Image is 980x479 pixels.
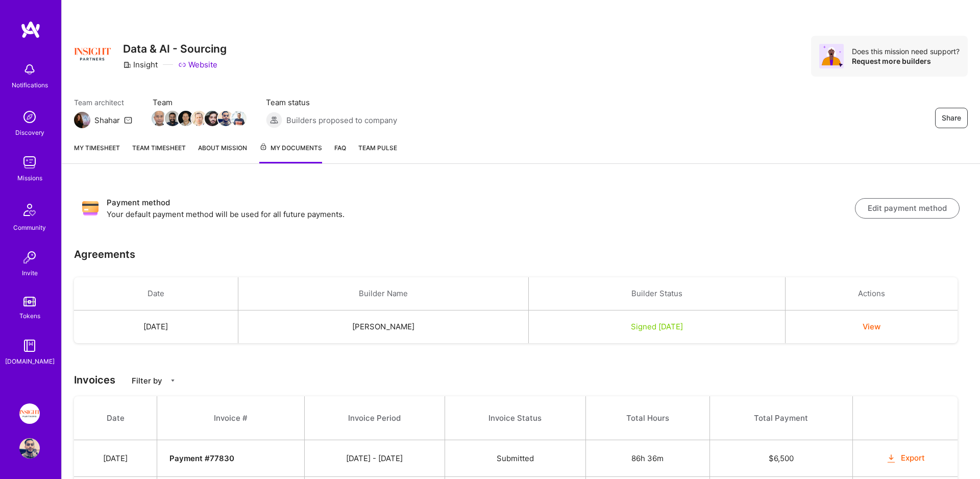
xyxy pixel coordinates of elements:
[124,116,132,124] i: icon Mail
[17,438,42,459] a: User Avatar
[107,197,855,209] h3: Payment method
[198,142,247,163] a: About Mission
[19,152,40,173] img: teamwork
[132,142,186,163] a: Team timesheet
[445,396,585,440] th: Invoice Status
[238,277,528,310] th: Builder Name
[232,110,246,127] a: Team Member Avatar
[15,127,44,138] div: Discovery
[219,110,232,127] a: Team Member Avatar
[205,111,220,126] img: Team Member Avatar
[819,44,844,68] img: Avatar
[22,268,38,278] div: Invite
[334,142,346,163] a: FAQ
[259,142,322,163] a: My Documents
[259,142,322,154] span: My Documents
[852,56,960,66] div: Request more builders
[206,110,219,127] a: Team Member Avatar
[74,112,90,128] img: Team Architect
[165,111,180,126] img: Team Member Avatar
[231,111,247,126] img: Team Member Avatar
[305,396,445,440] th: Invoice Period
[74,142,120,163] a: My timesheet
[13,222,46,233] div: Community
[191,111,207,126] img: Team Member Avatar
[157,396,305,440] th: Invoice #
[358,142,397,163] a: Team Pulse
[132,375,162,386] p: Filter by
[19,403,40,424] img: Insight Partners: Data & AI - Sourcing
[885,453,897,465] i: icon OrangeDownload
[74,374,968,386] h3: Invoices
[74,36,111,73] img: Company Logo
[528,277,785,310] th: Builder Status
[123,61,131,69] i: icon CompanyGray
[541,321,773,332] div: Signed [DATE]
[266,97,397,108] span: Team status
[19,310,40,321] div: Tokens
[153,110,166,127] a: Team Member Avatar
[74,310,238,344] td: [DATE]
[20,20,41,39] img: logo
[23,297,36,306] img: tokens
[74,440,157,477] td: [DATE]
[266,112,282,128] img: Builders proposed to company
[169,453,234,463] strong: Payment # 77830
[12,80,48,90] div: Notifications
[179,110,192,127] a: Team Member Avatar
[497,453,534,463] span: Submitted
[305,440,445,477] td: [DATE] - [DATE]
[94,115,120,126] div: Shahar
[192,110,206,127] a: Team Member Avatar
[19,336,40,356] img: guide book
[17,198,42,222] img: Community
[238,310,528,344] td: [PERSON_NAME]
[863,321,880,332] button: View
[17,403,42,424] a: Insight Partners: Data & AI - Sourcing
[585,440,709,477] td: 86h 36m
[286,115,397,126] span: Builders proposed to company
[852,46,960,56] div: Does this mission need support?
[152,111,167,126] img: Team Member Avatar
[710,396,852,440] th: Total Payment
[74,396,157,440] th: Date
[585,396,709,440] th: Total Hours
[218,111,233,126] img: Team Member Avatar
[74,277,238,310] th: Date
[935,108,968,128] button: Share
[5,356,55,367] div: [DOMAIN_NAME]
[885,452,925,464] button: Export
[123,42,227,55] h3: Data & AI - Sourcing
[358,144,397,152] span: Team Pulse
[19,247,40,268] img: Invite
[942,113,961,123] span: Share
[123,59,158,70] div: Insight
[74,248,135,260] h3: Agreements
[19,59,40,80] img: bell
[82,200,99,217] img: Payment method
[166,110,179,127] a: Team Member Avatar
[107,209,855,220] p: Your default payment method will be used for all future payments.
[19,438,40,459] img: User Avatar
[178,111,193,126] img: Team Member Avatar
[710,440,852,477] td: $ 6,500
[178,59,217,70] a: Website
[74,97,132,108] span: Team architect
[169,377,176,384] i: icon CaretDown
[855,198,960,219] button: Edit payment method
[17,173,42,183] div: Missions
[785,277,958,310] th: Actions
[153,97,246,108] span: Team
[19,107,40,127] img: discovery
